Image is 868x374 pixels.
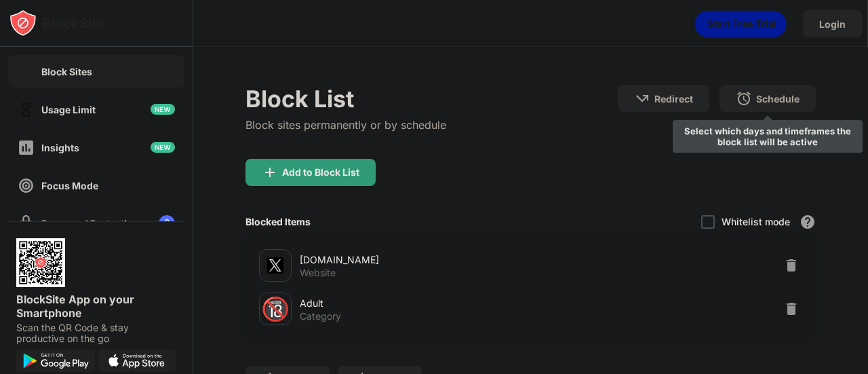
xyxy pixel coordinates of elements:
div: Schedule [756,93,800,105]
div: Usage Limit [41,104,96,115]
div: Category [300,310,341,322]
img: password-protection-off.svg [18,215,35,232]
div: Redirect [654,93,693,105]
img: insights-off.svg [18,139,35,156]
img: new-icon.svg [151,142,175,153]
div: BlockSite App on your Smartphone [16,293,176,320]
div: Select which days and timeframes the block list will be active [678,126,857,147]
div: Blocked Items [245,216,311,227]
div: Adult [300,296,531,310]
div: [DOMAIN_NAME] [300,253,531,267]
img: time-usage-off.svg [18,101,35,118]
div: Block List [245,85,446,113]
div: Scan the QR Code & stay productive on the go [16,322,176,344]
div: 🔞 [261,295,290,323]
div: Block sites permanently or by schedule [245,118,446,132]
div: Website [300,267,336,279]
img: favicons [267,257,283,274]
div: animation [694,10,787,37]
div: Password Protection [41,218,139,229]
img: focus-off.svg [18,177,35,194]
img: get-it-on-google-play.svg [16,350,95,372]
div: Focus Mode [41,180,98,191]
div: Add to Block List [282,167,359,178]
div: Whitelist mode [722,216,790,227]
div: Login [819,18,846,30]
img: new-icon.svg [151,104,175,115]
img: download-on-the-app-store.svg [98,350,176,372]
div: Block Sites [41,66,92,77]
div: Insights [41,142,79,153]
img: lock-menu.svg [159,215,175,231]
img: block-on.svg [18,63,35,80]
img: options-page-qr-code.png [16,238,65,287]
img: logo-blocksite.svg [9,10,105,37]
